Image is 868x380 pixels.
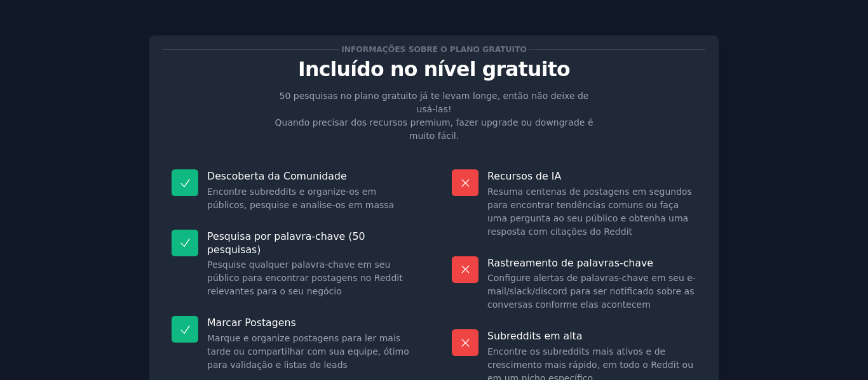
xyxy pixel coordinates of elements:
[341,45,527,54] font: Informações sobre o plano gratuito
[207,333,409,370] font: Marque e organize postagens para ler mais tarde ou compartilhar com sua equipe, ótimo para valida...
[207,170,347,182] font: Descoberta da Comunidade
[275,117,593,141] font: Quando precisar dos recursos premium, fazer upgrade ou downgrade é muito fácil.
[207,259,403,296] font: Pesquise qualquer palavra-chave em seu público para encontrar postagens no Reddit relevantes para...
[487,187,692,237] font: Resuma centenas de postagens em segundos para encontrar tendências comuns ou faça uma pergunta ao...
[207,317,296,329] font: Marcar Postagens
[487,330,582,342] font: Subreddits em alta
[487,257,653,269] font: Rastreamento de palavras-chave
[487,170,561,182] font: Recursos de IA
[298,58,570,81] font: Incluído no nível gratuito
[207,187,394,210] font: Encontre subreddits e organize-os em públicos, pesquise e analise-os em massa
[207,230,365,256] font: Pesquisa por palavra-chave (50 pesquisas)
[487,273,696,310] font: Configure alertas de palavras-chave em seu e-mail/slack/discord para ser notificado sobre as conv...
[280,91,589,114] font: 50 pesquisas no plano gratuito já te levam longe, então não deixe de usá-las!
